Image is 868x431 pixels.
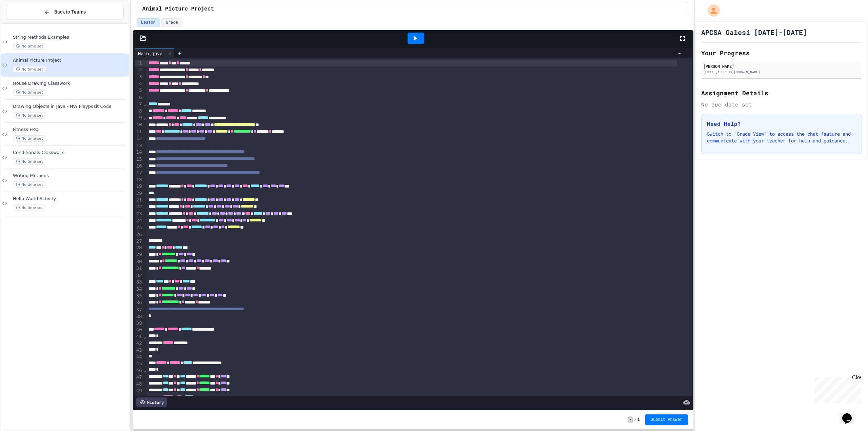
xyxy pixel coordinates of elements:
div: 32 [135,272,143,279]
h2: Assignment Details [701,88,862,98]
span: Fold line [143,368,146,373]
div: 1 [135,60,143,66]
span: Fitness FRQ [13,127,128,133]
span: Conditionals Classwork [13,150,128,156]
div: 46 [135,367,143,374]
div: Main.java [135,50,166,57]
iframe: chat widget [840,404,861,424]
span: Fold line [143,115,146,120]
div: History [136,397,167,407]
div: 23 [135,211,143,217]
div: 4 [135,80,143,87]
div: 31 [135,265,143,272]
div: 22 [135,203,143,210]
div: Main.java [135,48,174,58]
span: Hello World Activity [13,196,128,202]
div: 9 [135,115,143,121]
div: 8 [135,108,143,115]
div: 44 [135,354,143,360]
div: No due date set [701,100,862,109]
div: 6 [135,94,143,101]
div: 40 [135,327,143,333]
div: 27 [135,238,143,245]
span: 1 [637,417,640,423]
span: No time set [13,66,46,73]
div: 45 [135,360,143,367]
div: 13 [135,142,143,149]
div: 50 [135,395,143,401]
div: 48 [135,381,143,388]
div: 15 [135,156,143,163]
span: Back to Teams [54,8,86,16]
div: 20 [135,190,143,197]
h2: Your Progress [701,48,862,58]
div: [EMAIL_ADDRESS][DOMAIN_NAME] [703,70,860,75]
iframe: chat widget [812,374,861,403]
span: Drawing Objects in Java - HW Playposit Code [13,104,128,110]
span: Animal Picture Project [142,5,214,13]
div: 47 [135,374,143,381]
div: 16 [135,163,143,170]
div: My Account [701,3,722,18]
button: Grade [161,18,182,27]
div: 35 [135,293,143,299]
div: 7 [135,101,143,107]
div: 10 [135,121,143,128]
span: Fold line [143,334,146,339]
div: 2 [135,66,143,73]
div: 36 [135,299,143,306]
div: 49 [135,388,143,394]
span: House Drawing Classwork [13,81,128,86]
button: Submit Answer [645,414,688,425]
div: 14 [135,149,143,156]
span: - [628,416,633,423]
span: No time set [13,135,46,142]
div: Chat with us now!Close [3,3,47,43]
div: 3 [135,74,143,80]
p: Switch to "Grade View" to access the chat feature and communicate with your teacher for help and ... [707,131,856,144]
div: 33 [135,279,143,286]
div: [PERSON_NAME] [703,63,860,69]
div: 30 [135,258,143,265]
span: No time set [13,43,46,50]
div: 12 [135,135,143,142]
div: 24 [135,217,143,224]
div: 17 [135,170,143,176]
span: Animal Picture Project [13,58,128,63]
div: 39 [135,320,143,327]
div: 21 [135,197,143,203]
button: Back to Teams [6,5,124,19]
span: Writing Methods [13,173,128,179]
div: 38 [135,313,143,320]
div: 19 [135,183,143,190]
span: Fold line [143,101,146,107]
div: 25 [135,224,143,231]
div: 26 [135,231,143,238]
div: 29 [135,251,143,258]
div: 5 [135,87,143,94]
div: 28 [135,244,143,251]
button: Lesson [137,18,160,27]
div: 18 [135,177,143,183]
div: 34 [135,286,143,293]
div: 11 [135,129,143,135]
span: No time set [13,89,46,96]
span: Submit Answer [651,417,683,423]
h3: Need Help? [707,120,856,128]
div: 42 [135,340,143,347]
span: No time set [13,204,46,211]
div: 41 [135,333,143,340]
span: / [634,417,637,423]
span: No time set [13,158,46,165]
h1: APCSA Galesi [DATE]-[DATE] [701,27,807,37]
span: String Methods Examples [13,35,128,40]
span: No time set [13,112,46,119]
div: 37 [135,307,143,313]
span: No time set [13,181,46,188]
div: 43 [135,347,143,354]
